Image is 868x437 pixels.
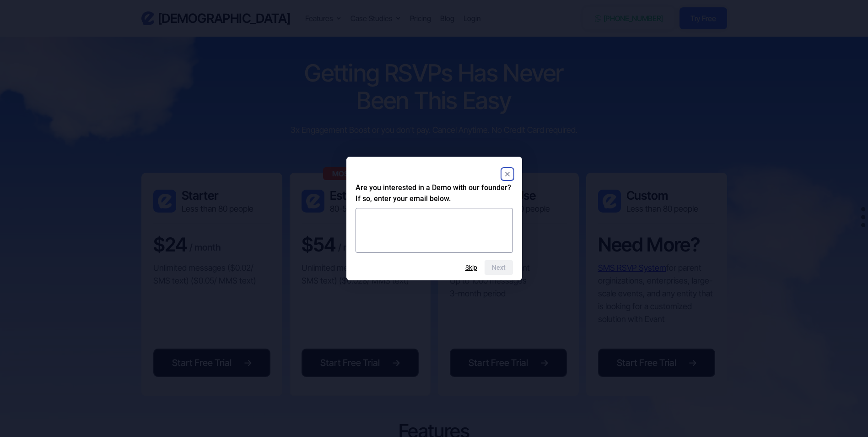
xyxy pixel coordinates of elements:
button: Close [502,169,513,180]
dialog: Are you interested in a Demo with our founder? If so, enter your email below. [346,157,522,280]
button: Next question [485,260,513,275]
h2: Are you interested in a Demo with our founder? If so, enter your email below. [356,182,513,204]
textarea: Are you interested in a Demo with our founder? If so, enter your email below. [356,208,513,253]
button: Skip [465,264,477,271]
